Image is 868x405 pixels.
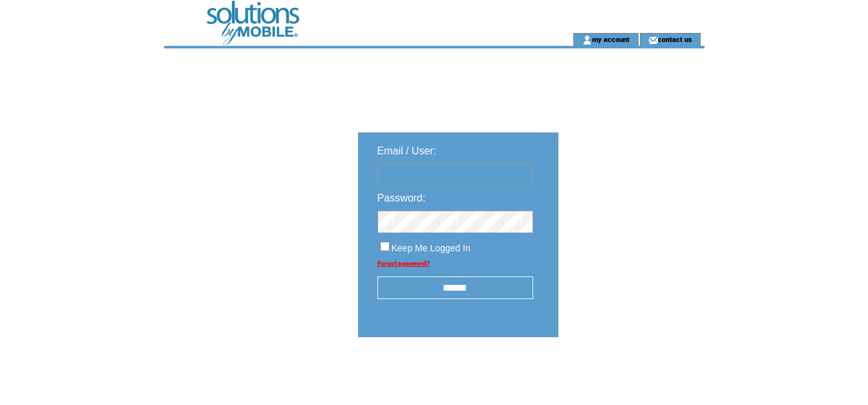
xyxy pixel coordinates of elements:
[596,369,661,386] img: transparent.png
[648,35,658,45] img: contact_us_icon.gif
[377,192,426,203] span: Password:
[592,35,630,43] a: my account
[377,260,430,267] a: Forgot password?
[658,35,692,43] a: contact us
[392,243,471,253] span: Keep Me Logged In
[377,145,437,156] span: Email / User:
[582,35,592,45] img: account_icon.gif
